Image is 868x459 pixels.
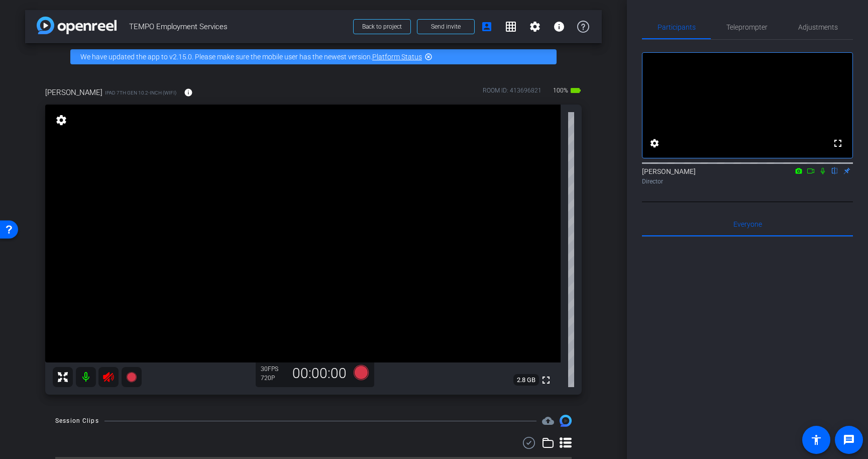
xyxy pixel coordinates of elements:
[37,17,117,34] img: app-logo
[560,415,572,427] img: Session clips
[70,49,557,64] div: We have updated the app to v2.15.0. Please make sure the mobile user has the newest version.
[798,24,838,31] span: Adjustments
[733,221,762,228] span: Everyone
[261,374,286,382] div: 720P
[552,82,570,99] span: 100%
[540,374,552,386] mat-icon: fullscreen
[832,137,844,149] mat-icon: fullscreen
[726,24,768,31] span: Teleprompter
[658,24,696,31] span: Participants
[286,365,353,382] div: 00:00:00
[362,23,402,30] span: Back to project
[45,87,102,98] span: [PERSON_NAME]
[542,415,554,427] span: Destinations for your clips
[55,416,99,426] div: Session Clips
[417,19,475,34] button: Send invite
[542,415,554,427] mat-icon: cloud_upload
[129,17,347,37] span: TEMPO Employment Services
[424,53,432,61] mat-icon: highlight_off
[829,166,841,175] mat-icon: flip
[481,21,493,33] mat-icon: account_box
[570,84,582,97] mat-icon: battery_std
[372,53,422,61] a: Platform Status
[431,23,461,31] span: Send invite
[261,365,286,373] div: 30
[843,434,855,446] mat-icon: message
[513,374,539,386] span: 2.8 GB
[810,434,822,446] mat-icon: accessibility
[184,88,193,97] mat-icon: info
[105,89,176,97] span: iPad 7th Gen 10.2-inch (WiFi)
[268,365,278,373] span: FPS
[505,21,517,33] mat-icon: grid_on
[529,21,541,33] mat-icon: settings
[553,21,565,33] mat-icon: info
[648,137,661,149] mat-icon: settings
[642,177,853,186] div: Director
[54,114,68,126] mat-icon: settings
[642,166,853,186] div: [PERSON_NAME]
[483,86,541,101] div: ROOM ID: 413696821
[353,19,411,34] button: Back to project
